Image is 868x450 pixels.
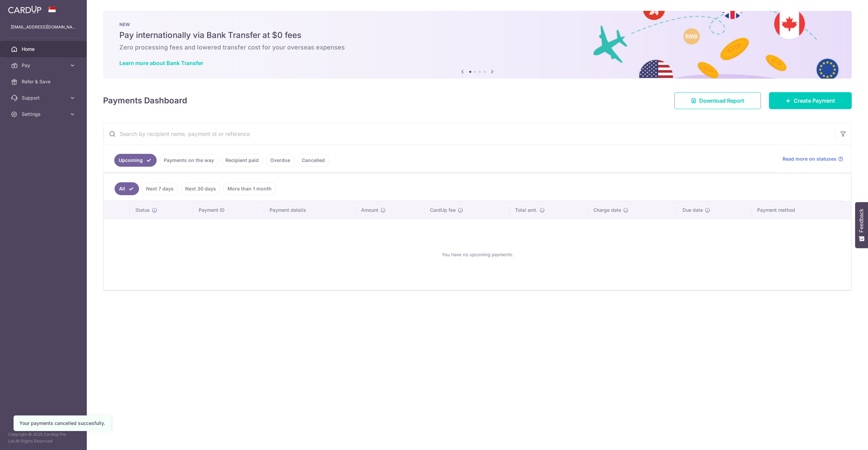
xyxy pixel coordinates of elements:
span: CardUp fee [430,207,456,213]
a: Cancelled [297,154,329,167]
a: All [115,182,139,195]
span: Charge date [593,207,621,213]
img: CardUp [8,5,41,14]
span: Create Payment [794,97,835,105]
a: Learn more about Bank Transfer [119,60,203,66]
span: Amount [361,207,378,213]
th: Payment ID [193,201,264,219]
a: Create Payment [769,92,852,109]
a: Next 30 days [181,182,220,195]
span: Pay [22,62,66,69]
th: Payment method [752,201,851,219]
a: Recipient paid [221,154,263,167]
a: Overdue [266,154,295,167]
p: [EMAIL_ADDRESS][DOMAIN_NAME] [11,24,76,30]
span: Total amt. [515,207,537,213]
p: NEW [119,22,835,27]
span: Due date [683,207,703,213]
span: Download Report [699,97,744,105]
a: Read more on statuses [783,156,843,162]
h4: Payments Dashboard [103,95,187,107]
span: Feedback [859,209,865,232]
h6: Zero processing fees and lowered transfer cost for your overseas expenses [119,43,835,52]
a: Payments on the way [159,154,218,167]
a: Upcoming [114,154,157,167]
span: Support [22,95,66,101]
span: Home [22,46,66,53]
span: Refer & Save [22,78,66,85]
span: Status [135,207,150,213]
div: You have no upcoming payments. [112,225,843,284]
a: Next 7 days [142,182,178,195]
img: Bank transfer banner [103,11,852,79]
a: More than 1 month [223,182,276,195]
span: Read more on statuses [783,156,836,162]
button: Feedback - Show survey [855,202,868,248]
th: Payment details [264,201,356,219]
a: Download Report [674,92,761,109]
div: Your payments cancelled succesfully. [19,420,105,427]
h5: Pay internationally via Bank Transfer at $0 fees [119,30,835,41]
span: Settings [22,111,66,118]
input: Search by recipient name, payment id or reference [103,123,835,145]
